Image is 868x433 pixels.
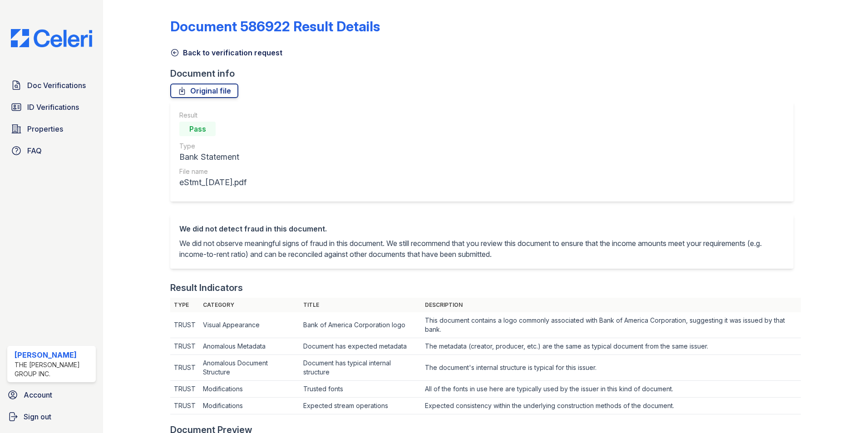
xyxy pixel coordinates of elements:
[179,151,247,163] div: Bank Statement
[15,360,92,379] div: The [PERSON_NAME] Group Inc.
[179,122,216,136] div: Pass
[300,355,421,381] td: Document has typical internal structure
[199,338,300,355] td: Anomalous Metadata
[421,355,801,381] td: The document's internal structure is typical for this issuer.
[421,338,801,355] td: The metadata (creator, producer, etc.) are the same as typical document from the same issuer.
[421,312,801,338] td: This document contains a logo commonly associated with Bank of America Corporation, suggesting it...
[27,80,86,91] span: Doc Verifications
[300,338,421,355] td: Document has expected metadata
[170,84,238,98] a: Original file
[199,398,300,414] td: Modifications
[421,298,801,312] th: Description
[4,29,99,47] img: CE_Logo_Blue-a8612792a0a2168367f1c8372b55b34899dd931a85d93a1a3d3e32e68fde9ad4.png
[300,381,421,398] td: Trusted fonts
[300,298,421,312] th: Title
[4,386,99,404] a: Account
[179,142,247,151] div: Type
[170,298,199,312] th: Type
[170,18,380,34] a: Document 586922 Result Details
[4,408,99,426] a: Sign out
[7,142,96,160] a: FAQ
[199,312,300,338] td: Visual Appearance
[421,398,801,414] td: Expected consistency within the underlying construction methods of the document.
[24,411,51,422] span: Sign out
[170,355,199,381] td: TRUST
[170,281,243,294] div: Result Indicators
[24,389,52,400] span: Account
[27,123,63,134] span: Properties
[199,355,300,381] td: Anomalous Document Structure
[179,167,247,176] div: File name
[170,47,282,58] a: Back to verification request
[170,398,199,414] td: TRUST
[7,98,96,116] a: ID Verifications
[15,349,92,360] div: [PERSON_NAME]
[7,120,96,138] a: Properties
[179,176,247,189] div: eStmt_[DATE].pdf
[179,238,784,260] p: We did not observe meaningful signs of fraud in this document. We still recommend that you review...
[170,67,801,80] div: Document info
[170,312,199,338] td: TRUST
[170,338,199,355] td: TRUST
[27,102,79,113] span: ID Verifications
[300,398,421,414] td: Expected stream operations
[300,312,421,338] td: Bank of America Corporation logo
[179,111,247,120] div: Result
[27,145,42,156] span: FAQ
[170,381,199,398] td: TRUST
[179,223,784,234] div: We did not detect fraud in this document.
[199,298,300,312] th: Category
[199,381,300,398] td: Modifications
[7,76,96,94] a: Doc Verifications
[421,381,801,398] td: All of the fonts in use here are typically used by the issuer in this kind of document.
